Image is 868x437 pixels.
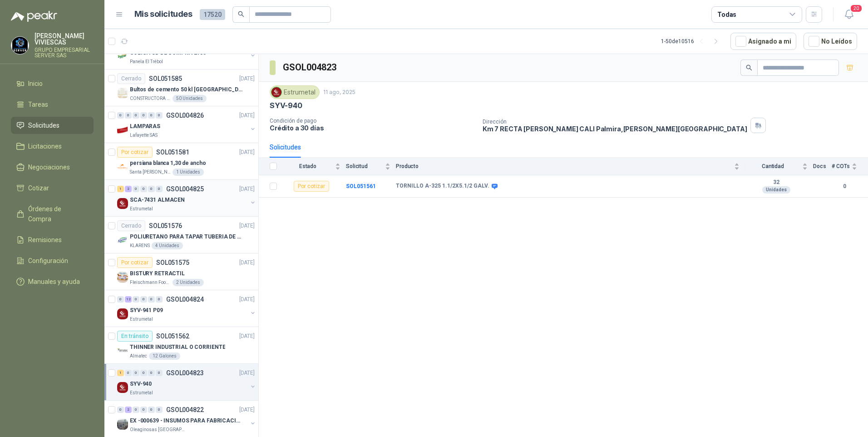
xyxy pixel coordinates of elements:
[104,327,258,364] a: En tránsitoSOL051562[DATE] Company LogoTHINNER INDUSTRIAL O CORRIENTEAlmatec12 Galones
[117,404,256,433] a: 0 2 0 0 0 0 GSOL004822[DATE] Company LogoEX -000639 - INSUMOS PARA FABRICACION DE MALLA TAMOleagi...
[832,163,850,169] span: # COTs
[850,4,863,13] span: 20
[200,9,225,20] span: 17520
[130,159,206,168] p: persiana blanca 1,30 de ancho
[745,179,808,186] b: 32
[483,125,747,133] p: Km 7 RECTA [PERSON_NAME] CALI Palmira , [PERSON_NAME][GEOGRAPHIC_DATA]
[28,141,62,151] span: Licitaciones
[148,296,155,303] div: 0
[832,182,857,191] b: 0
[239,406,255,414] p: [DATE]
[28,99,48,109] span: Tareas
[104,217,258,253] a: CerradoSOL051576[DATE] Company LogoPOLIURETANO PARA TAPAR TUBERIA DE SENSORES DE NIVEL DEL BANCO ...
[130,95,171,102] p: CONSTRUCTORA GRUPO FIP
[140,370,147,376] div: 0
[117,331,153,342] div: En tránsito
[156,149,189,155] p: SOL051581
[166,370,204,376] p: GSOL004823
[156,370,163,376] div: 0
[117,296,124,303] div: 0
[117,88,128,99] img: Company Logo
[133,112,139,119] div: 0
[156,296,163,303] div: 0
[117,220,145,231] div: Cerrado
[28,79,43,89] span: Inicio
[117,370,124,376] div: 1
[271,87,281,97] img: Company Logo
[125,407,132,413] div: 2
[133,296,139,303] div: 0
[294,181,329,192] div: Por cotizar
[270,118,475,124] p: Condición de pago
[125,370,132,376] div: 0
[11,138,94,155] a: Licitaciones
[35,47,94,58] p: GRUPO EMPRESARIAL SERVER SAS
[283,60,338,74] h3: GSOL004823
[148,186,155,192] div: 0
[117,407,124,413] div: 0
[239,185,255,194] p: [DATE]
[270,101,302,110] p: SYV-940
[11,179,94,197] a: Cotizar
[745,158,813,175] th: Cantidad
[117,186,124,192] div: 1
[117,198,128,209] img: Company Logo
[117,51,128,62] img: Company Logo
[746,65,752,71] span: search
[152,242,183,249] div: 4 Unidades
[130,122,160,131] p: LAMPARAS
[270,124,475,132] p: Crédito a 30 días
[11,231,94,248] a: Remisiones
[156,333,189,339] p: SOL051562
[730,33,796,50] button: Asignado a mi
[173,279,204,286] div: 2 Unidades
[133,407,139,413] div: 0
[239,74,255,83] p: [DATE]
[104,143,258,180] a: Por cotizarSOL051581[DATE] Company Logopersiana blanca 1,30 de anchoSanta [PERSON_NAME]1 Unidades
[130,417,243,425] p: EX -000639 - INSUMOS PARA FABRICACION DE MALLA TAM
[35,33,94,45] p: [PERSON_NAME] VIVIESCAS
[117,294,256,323] a: 0 12 0 0 0 0 GSOL004824[DATE] Company LogoSYV-941 P09Estrumetal
[117,257,153,268] div: Por cotizar
[130,306,163,315] p: SYV-941 P09
[11,11,57,22] img: Logo peakr
[239,258,255,267] p: [DATE]
[11,96,94,113] a: Tareas
[11,75,94,92] a: Inicio
[125,186,132,192] div: 2
[117,124,128,135] img: Company Logo
[28,256,68,266] span: Configuración
[804,33,857,50] button: No Leídos
[117,161,128,172] img: Company Logo
[130,205,153,213] p: Estrumetal
[28,204,85,224] span: Órdenes de Compra
[661,34,723,49] div: 1 - 50 de 10516
[239,148,255,157] p: [DATE]
[130,269,185,278] p: BISTURY RETRACTIL
[149,75,182,82] p: SOL051585
[166,186,204,192] p: GSOL004825
[156,259,189,266] p: SOL051575
[130,132,158,139] p: Lafayette SAS
[346,158,396,175] th: Solicitud
[282,163,333,169] span: Estado
[133,370,139,376] div: 0
[130,85,243,94] p: Bultos de cemento 50 kl [GEOGRAPHIC_DATA][PERSON_NAME]
[396,183,489,190] b: TORNILLO A-325 1.1/2X5.1/2 GALV.
[396,163,732,169] span: Producto
[832,158,868,175] th: # COTs
[148,407,155,413] div: 0
[239,111,255,120] p: [DATE]
[396,158,745,175] th: Producto
[104,253,258,290] a: Por cotizarSOL051575[DATE] Company LogoBISTURY RETRACTILFleischmann Foods S.A.2 Unidades
[346,163,383,169] span: Solicitud
[11,273,94,290] a: Manuales y ayuda
[117,112,124,119] div: 0
[28,162,70,172] span: Negociaciones
[270,142,301,152] div: Solicitudes
[117,147,153,158] div: Por cotizar
[11,252,94,269] a: Configuración
[166,296,204,303] p: GSOL004824
[140,112,147,119] div: 0
[28,120,59,130] span: Solicitudes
